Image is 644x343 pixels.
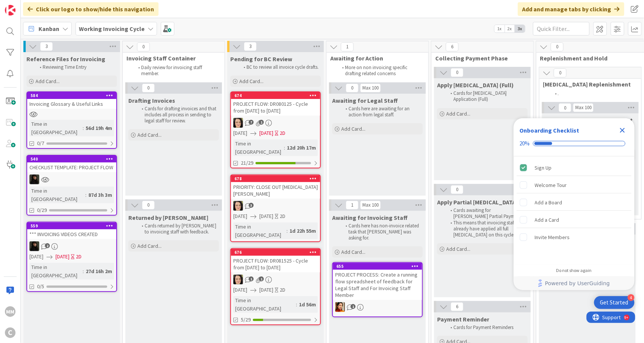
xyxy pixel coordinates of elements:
span: 7 [249,120,254,125]
div: Onboarding Checklist [520,126,579,135]
span: [DATE] [259,129,273,137]
span: : [296,300,297,309]
span: Add Card... [137,243,162,249]
span: [DATE] [29,253,43,261]
span: Collecting Payment Phase [435,54,524,62]
div: Checklist Container [514,118,635,290]
div: C [5,328,15,338]
span: 5/29 [241,316,251,324]
div: *** INVOICING VIDEOS CREATED [27,229,116,239]
span: 0 [142,201,155,210]
div: Max 100 [362,86,379,90]
div: Get Started [600,299,629,306]
div: Checklist progress: 20% [520,140,629,147]
div: 676 [234,250,320,255]
div: 12d 20h 17m [285,144,318,152]
span: [DATE] [233,286,247,294]
a: 674PROJECT FLOW: DR080125 - Cycle from [DATE] to [DATE]BL[DATE][DATE]2DTime in [GEOGRAPHIC_DATA]:... [230,91,321,168]
img: PM [335,302,345,312]
div: 2D [280,286,285,294]
div: Add and manage tabs by clicking [518,2,624,16]
span: 0 [142,83,155,93]
div: 2D [280,129,285,137]
div: 559 [27,222,116,229]
div: PROJECT FLOW: DR081525 - Cycle from [DATE] to [DATE] [231,256,320,272]
div: 678 [234,176,320,181]
span: 0/29 [37,206,47,214]
span: 0 [451,185,464,194]
span: 0 [551,42,564,51]
div: Time in [GEOGRAPHIC_DATA] [29,187,85,203]
span: Retainer Replenishment [545,116,633,124]
div: Time in [GEOGRAPHIC_DATA] [29,120,83,136]
li: Cards for drafting invoices and that includes all process in sending to legal staff for review. [137,106,218,124]
div: Time in [GEOGRAPHIC_DATA] [233,222,287,239]
span: 1 [249,277,254,281]
div: PRIORITY: CLOSE OUT [MEDICAL_DATA][PERSON_NAME] [231,182,320,199]
li: Reviewing Time Entry [35,64,116,70]
div: 674 [234,93,320,98]
img: BL [233,118,243,128]
div: 540 [31,156,116,162]
span: 3 [249,203,254,208]
div: CHECKLIST TEMPLATE: PROJECT FLOW [27,162,116,172]
div: 655 [333,263,422,270]
div: 559*** INVOICING VIDEOS CREATED [27,222,116,239]
div: 540CHECKLIST TEMPLATE: PROJECT FLOW [27,156,116,172]
li: Cards awaiting for [PERSON_NAME] Partial Payment. [446,207,527,220]
span: 1 [259,277,264,281]
li: Cards for Payment Reminders [446,324,527,331]
span: 1 [341,42,354,51]
span: 0/5 [37,283,44,290]
div: Add a Board [535,198,562,207]
li: . [551,91,633,97]
span: Awaiting for Legal Staff [332,97,398,104]
span: [DATE] [55,253,69,261]
div: Checklist items [514,156,635,263]
span: 21/29 [241,159,253,167]
div: Do not show again [556,267,592,273]
span: Add Card... [239,78,263,85]
div: 674PROJECT FLOW: DR080125 - Cycle from [DATE] to [DATE] [231,92,320,116]
span: [DATE] [259,212,273,220]
div: ES [27,175,116,184]
span: 3 [244,42,257,51]
li: Daily review for invoicing staff member. [134,65,216,77]
li: Cards here has non-invoice related task that [PERSON_NAME] was asking for. [341,223,422,241]
span: : [85,191,86,199]
span: 6 [446,42,459,51]
span: Drafting Invoices [128,97,175,104]
span: [DATE] [233,129,247,137]
span: 3 [40,42,53,51]
div: 4 [628,294,635,301]
span: Apply Partial Retainer [437,198,518,206]
div: 87d 3h 3m [86,191,114,199]
li: Cards here are awaiting for an action from legal staff. [341,106,422,118]
span: 1 [259,120,264,125]
span: 2 [45,243,50,248]
div: Click our logo to show/hide this navigation [23,2,159,16]
span: : [284,144,285,152]
div: 678PRIORITY: CLOSE OUT [MEDICAL_DATA][PERSON_NAME] [231,175,320,199]
div: 20% [520,140,530,147]
span: Add Card... [341,249,365,255]
div: 27d 16h 2m [84,267,114,275]
span: Retainer Replenishment [543,80,632,88]
div: Add a Card is incomplete. [517,212,632,228]
div: 2D [280,212,285,220]
span: Invoicing Staff Container [126,54,215,62]
div: Close Checklist [616,124,629,136]
div: Footer [514,277,635,290]
div: 9+ [38,3,42,9]
div: 56d 19h 4m [84,124,114,132]
span: [DATE] [233,212,247,220]
span: Add Card... [137,131,162,138]
span: 0/7 [37,139,44,147]
a: 584Invoicing Glossary & Useful LinksTime in [GEOGRAPHIC_DATA]:56d 19h 4m0/7 [26,91,117,149]
a: 655PROJECT PROCESS: Create a running flow spreadsheet of feedback for Legal Staff and For Invoici... [332,262,423,317]
span: 0 [559,103,572,112]
img: Visit kanbanzone.com [5,5,15,15]
span: 1 [346,201,359,210]
span: 1 [351,304,356,309]
span: Awaiting for Action [330,54,419,62]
